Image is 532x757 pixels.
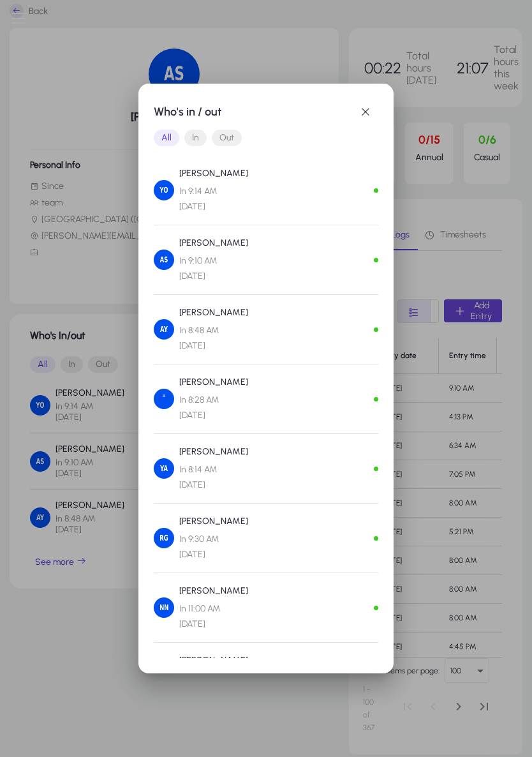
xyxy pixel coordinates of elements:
p: [PERSON_NAME] [179,375,248,390]
p: [PERSON_NAME] [179,653,248,668]
p: [PERSON_NAME] [179,583,248,599]
p: [PERSON_NAME] [179,166,248,181]
span: In 8:28 AM [DATE] [179,393,248,423]
p: [PERSON_NAME] [179,514,248,529]
button: All [154,130,179,146]
span: In 8:14 AM [DATE] [179,462,248,493]
img: Amira Yousef [154,319,174,340]
img: Nehal Nehad [154,597,174,618]
img: Ramez Garas [154,528,174,548]
mat-button-toggle-group: Font Style [154,125,378,151]
span: In 9:14 AM [DATE] [179,184,248,214]
span: In 8:48 AM [DATE] [179,323,248,354]
button: Out [212,130,242,146]
span: In 9:30 AM [DATE] [179,532,248,562]
p: [PERSON_NAME] [179,444,248,460]
p: [PERSON_NAME] [179,236,248,251]
span: In 9:10 AM [DATE] [179,253,248,284]
img: Ahmed Salama [154,250,174,270]
button: In [184,130,207,146]
img: Ahmed Halawa [154,389,174,409]
span: In 11:00 AM [DATE] [179,601,248,632]
img: Yara Ahmed [154,458,174,479]
p: [PERSON_NAME] [179,305,248,320]
h1: Who's in / out [154,101,353,122]
img: Yomna Osman [154,180,174,200]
